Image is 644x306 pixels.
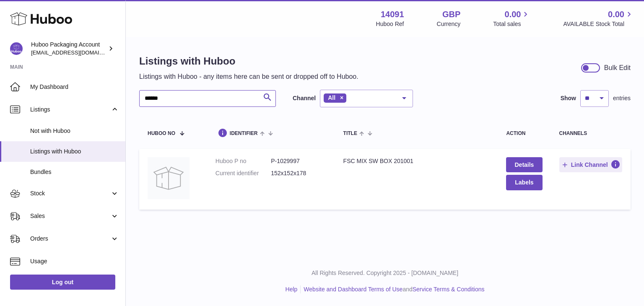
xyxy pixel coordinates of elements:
[10,275,115,290] a: Log out
[30,168,119,176] span: Bundles
[604,63,631,73] div: Bulk Edit
[343,157,490,165] div: FSC MIX SW BOX 201001
[506,175,542,190] button: Labels
[559,131,623,136] div: channels
[30,127,119,135] span: Not with Huboo
[328,94,335,101] span: All
[608,9,624,20] span: 0.00
[563,9,634,28] a: 0.00 AVAILABLE Stock Total
[506,131,542,136] div: action
[343,131,357,136] span: title
[230,131,258,136] span: identifier
[31,41,106,57] div: Huboo Packaging Account
[10,42,23,55] img: internalAdmin-14091@internal.huboo.com
[30,189,110,197] span: Stock
[437,20,461,28] div: Currency
[139,72,358,81] p: Listings with Huboo - any items here can be sent or dropped off to Huboo.
[271,157,326,165] dd: P-1029997
[30,106,110,114] span: Listings
[493,9,530,28] a: 0.00 Total sales
[304,286,402,293] a: Website and Dashboard Terms of Use
[132,269,637,277] p: All Rights Reserved. Copyright 2025 - [DOMAIN_NAME]
[271,169,326,177] dd: 152x152x178
[493,20,530,28] span: Total sales
[413,286,485,293] a: Service Terms & Conditions
[381,9,404,20] strong: 14091
[139,54,358,68] h1: Listings with Huboo
[148,131,175,136] span: Huboo no
[30,257,119,265] span: Usage
[563,20,634,28] span: AVAILABLE Stock Total
[30,212,110,220] span: Sales
[505,9,521,20] span: 0.00
[442,9,460,20] strong: GBP
[559,157,623,172] button: Link Channel
[561,94,576,102] label: Show
[376,20,404,28] div: Huboo Ref
[286,286,298,293] a: Help
[30,148,119,156] span: Listings with Huboo
[216,157,271,165] dt: Huboo P no
[506,157,542,172] a: Details
[301,285,484,293] li: and
[216,169,271,177] dt: Current identifier
[293,94,316,102] label: Channel
[30,83,119,91] span: My Dashboard
[30,235,110,243] span: Orders
[613,94,631,102] span: entries
[148,157,190,199] img: FSC MIX SW BOX 201001
[571,161,608,169] span: Link Channel
[31,49,123,56] span: [EMAIL_ADDRESS][DOMAIN_NAME]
